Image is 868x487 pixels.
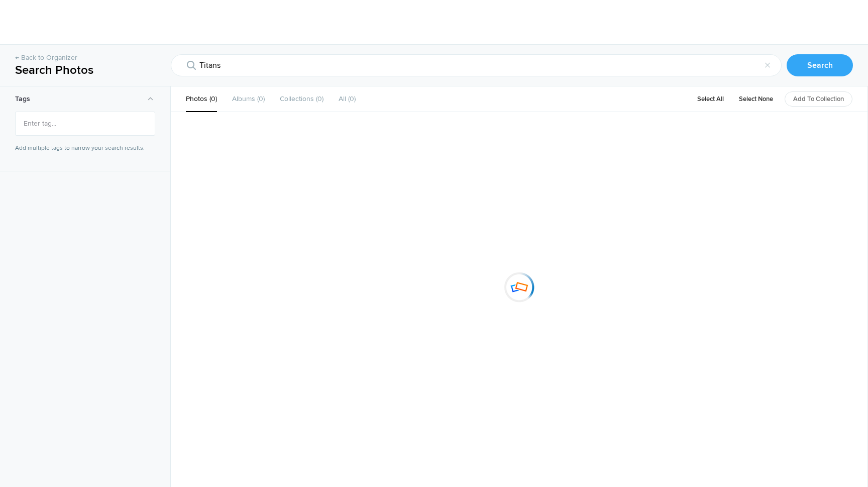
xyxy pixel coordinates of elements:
b: Albums [232,94,255,103]
a: Select All [691,91,730,107]
b: All [339,94,346,103]
span: 0 [207,94,217,103]
b: Collections [280,94,314,103]
div: × [758,56,777,74]
span: 0 [346,94,356,103]
span: 0 [255,94,265,103]
b: Photos [186,94,207,103]
p: Add multiple tags to narrow your search results. [15,144,155,153]
a: ← Back to Organizer [15,53,77,63]
a: Select None [732,91,780,107]
b: Tags [15,94,30,103]
h1: Search Photos [15,63,156,78]
span: 0 [314,94,323,103]
b: Search [807,60,833,70]
mat-chip-list: Fruit selection [16,112,155,135]
input: Enter tag... [21,115,150,133]
input: Search photos... [171,54,782,76]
